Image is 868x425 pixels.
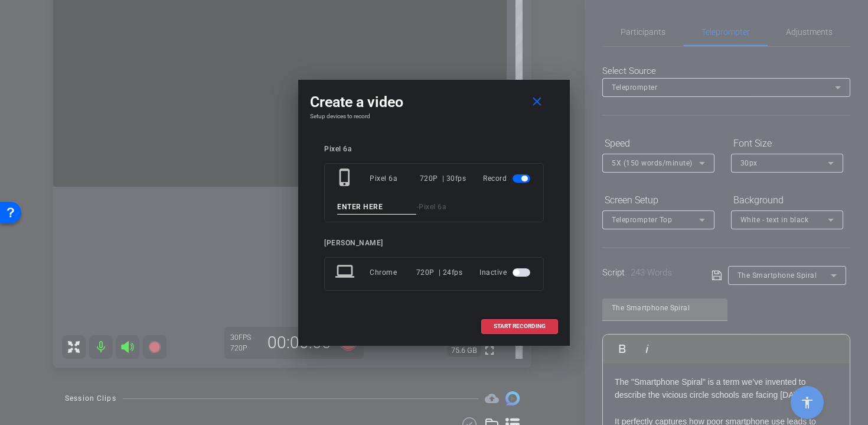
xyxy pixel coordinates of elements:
[416,262,463,283] div: 720P | 24fps
[324,239,544,248] div: [PERSON_NAME]
[335,168,357,189] mat-icon: phone_iphone
[370,262,416,283] div: Chrome
[481,319,558,334] button: START RECORDING
[530,95,544,109] mat-icon: close
[337,200,416,215] input: ENTER HERE
[494,323,546,329] span: START RECORDING
[310,113,558,120] h4: Setup devices to record
[419,203,446,211] span: Pixel 6a
[420,168,466,189] div: 720P | 30fps
[310,92,558,113] div: Create a video
[324,145,544,154] div: Pixel 6a
[370,168,420,189] div: Pixel 6a
[335,262,357,283] mat-icon: laptop
[416,203,419,211] span: -
[479,262,533,283] div: Inactive
[483,168,533,189] div: Record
